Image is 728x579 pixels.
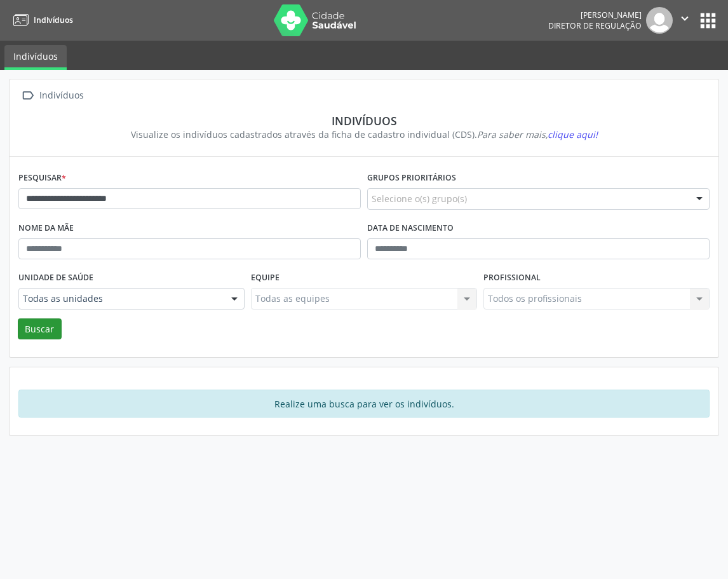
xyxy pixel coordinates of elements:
[23,292,219,305] span: Todas as unidades
[548,20,642,31] span: Diretor de regulação
[27,114,701,128] div: Indivíduos
[4,45,67,70] a: Indivíduos
[18,86,86,105] a:  Indivíduos
[678,11,692,25] i: 
[18,268,93,288] label: Unidade de saúde
[673,7,697,34] button: 
[372,192,467,205] span: Selecione o(s) grupo(s)
[646,7,673,34] img: img
[367,219,454,238] label: Data de nascimento
[548,128,598,140] span: clique aqui!
[34,15,73,25] span: Indivíduos
[483,268,541,288] label: Profissional
[477,128,598,140] i: Para saber mais,
[37,86,86,105] div: Indivíduos
[18,168,66,188] label: Pesquisar
[697,10,719,32] button: apps
[251,268,280,288] label: Equipe
[9,10,73,31] a: Indivíduos
[548,10,642,20] div: [PERSON_NAME]
[18,86,37,105] i: 
[18,318,62,340] button: Buscar
[18,390,710,418] div: Realize uma busca para ver os indivíduos.
[27,128,701,141] div: Visualize os indivíduos cadastrados através da ficha de cadastro individual (CDS).
[367,168,456,188] label: Grupos prioritários
[18,219,74,238] label: Nome da mãe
